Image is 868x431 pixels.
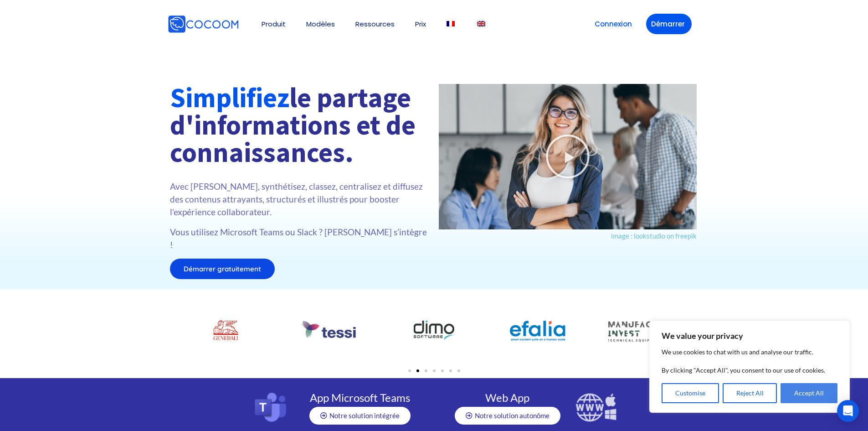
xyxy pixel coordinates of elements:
a: Notre solution autonôme [455,407,560,425]
a: image : lookstudio on freepik [611,232,697,240]
a: Produit [262,21,286,27]
p: By clicking "Accept All", you consent to our use of cookies. [662,365,837,376]
p: Avec [PERSON_NAME], synthétisez, classez, centralisez et diffusez des contenus attrayants, struct... [170,180,430,218]
p: Vous utilisez Microsoft Teams ou Slack ? [PERSON_NAME] s’intègre ! [170,226,430,251]
span: Go to slide 2 [416,369,419,372]
p: We use cookies to chat with us and analyse our traffic. [662,347,837,358]
span: Go to slide 3 [425,369,427,372]
span: Go to slide 4 [433,369,436,372]
img: Cocoom [168,15,239,33]
span: Démarrer gratuitement [184,265,261,272]
p: We value your privacy [662,330,837,341]
img: Français [447,21,455,26]
h4: Web App [448,392,566,403]
span: Notre solution intégrée [329,412,400,419]
h1: le partage d'informations et de connaissances. [170,84,430,166]
a: Ressources [355,21,395,27]
span: Go to slide 1 [408,369,411,372]
div: Open Intercom Messenger [837,400,859,422]
button: Accept All [781,383,837,403]
a: Connexion [590,14,637,34]
img: Anglais [477,21,485,26]
span: Notre solution autonôme [475,412,550,419]
button: Reject All [723,383,777,403]
a: Notre solution intégrée [309,407,411,425]
span: Go to slide 7 [457,369,460,372]
span: Go to slide 5 [441,369,444,372]
h4: App Microsoft Teams [300,392,420,403]
button: Customise [662,383,719,403]
a: Démarrer gratuitement [170,259,275,279]
a: Démarrer [646,14,692,34]
a: Modèles [306,21,335,27]
font: Simplifiez [170,80,289,114]
a: Prix [415,21,426,27]
span: Go to slide 6 [449,369,452,372]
